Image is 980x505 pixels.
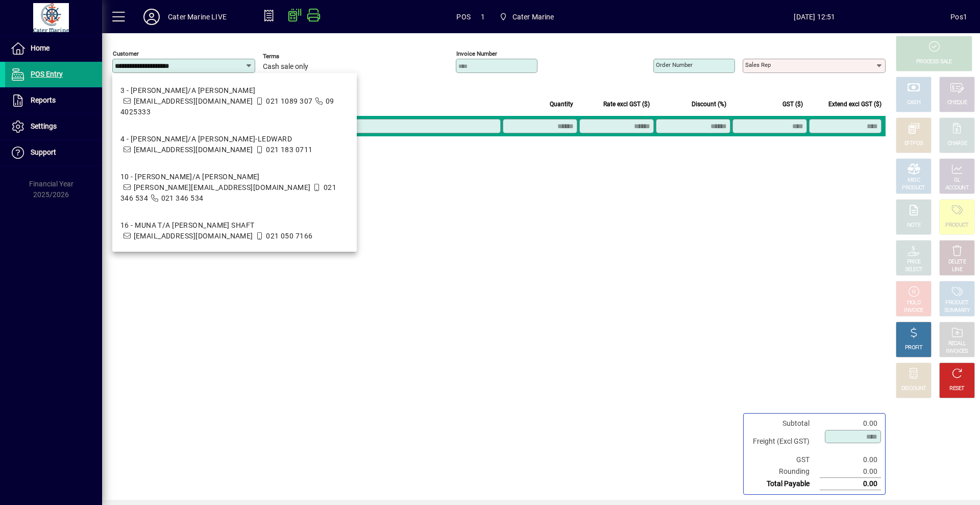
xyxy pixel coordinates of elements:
mat-option: 51 - Flashgirl T/A Warwick Tompkins [112,250,357,287]
a: Reports [5,88,102,113]
span: [EMAIL_ADDRESS][DOMAIN_NAME] [134,97,253,105]
td: Subtotal [748,418,820,429]
span: Home [31,44,50,52]
div: RECALL [948,340,966,348]
span: Extend excl GST ($) [828,99,881,110]
span: [EMAIL_ADDRESS][DOMAIN_NAME] [134,232,253,240]
mat-option: 3 - SARRIE T/A ANTJE MULLER [112,77,357,126]
td: Freight (Excl GST) [748,429,820,454]
span: Terms [263,53,324,60]
div: LINE [952,266,962,274]
span: [PERSON_NAME][EMAIL_ADDRESS][DOMAIN_NAME] [134,183,311,191]
div: CASH [907,99,920,107]
div: ACCOUNT [945,184,969,192]
td: 0.00 [820,466,881,478]
span: Cater Marine [495,8,558,26]
div: 4 - [PERSON_NAME]/A [PERSON_NAME]-LEDWARD [120,134,313,145]
td: 0.00 [820,478,881,490]
span: Rate excl GST ($) [603,99,650,110]
div: NOTE [907,222,920,229]
button: Profile [135,8,168,26]
td: 0.00 [820,418,881,429]
div: CHEQUE [947,99,967,107]
a: Home [5,36,102,61]
span: Quantity [550,99,573,110]
mat-label: Order number [656,61,693,68]
div: Pos1 [950,9,967,25]
div: MISC [908,177,920,184]
div: DISCOUNT [901,385,926,393]
div: 16 - MUNA T/A [PERSON_NAME] SHAFT [120,220,313,231]
div: Cater Marine LIVE [168,9,227,25]
mat-label: Customer [113,50,139,57]
span: Discount (%) [692,99,726,110]
mat-option: 16 - MUNA T/A MALCOM SHAFT [112,212,357,250]
td: GST [748,454,820,466]
div: 10 - [PERSON_NAME]/A [PERSON_NAME] [120,172,349,182]
a: Settings [5,114,102,139]
span: Settings [31,122,57,130]
span: 1 [481,9,485,25]
span: POS Entry [31,70,63,78]
span: GST ($) [782,99,803,110]
div: HOLD [907,299,920,307]
div: INVOICES [946,348,968,355]
span: 021 1089 307 [266,97,312,105]
div: PRICE [907,258,921,266]
span: Reports [31,96,56,104]
div: RESET [949,385,965,393]
div: INVOICE [904,307,923,315]
span: 021 346 534 [161,194,204,202]
span: 021 183 0711 [266,146,312,154]
div: 3 - [PERSON_NAME]/A [PERSON_NAME] [120,85,349,96]
span: Cater Marine [512,9,554,25]
td: 0.00 [820,454,881,466]
div: PROCESS SALE [916,58,952,66]
span: [EMAIL_ADDRESS][DOMAIN_NAME] [134,146,253,154]
div: PROFIT [905,344,922,352]
div: PRODUCT [945,222,968,229]
span: POS [456,9,471,25]
span: Cash sale only [263,63,308,71]
mat-label: Sales rep [745,61,771,68]
div: PRODUCT [945,299,968,307]
div: GL [954,177,961,184]
span: Support [31,148,56,156]
div: CHARGE [947,140,967,148]
mat-option: 10 - ILANDA T/A Mike Pratt [112,163,357,212]
div: SUMMARY [944,307,970,315]
div: DELETE [948,258,966,266]
span: [DATE] 12:51 [679,9,951,25]
td: Rounding [748,466,820,478]
div: PRODUCT [902,184,925,192]
mat-label: Invoice number [456,50,497,57]
mat-option: 4 - Amadis T/A LILY KOZMIAN-LEDWARD [112,126,357,163]
td: Total Payable [748,478,820,490]
div: SELECT [905,266,923,274]
div: EFTPOS [904,140,923,148]
span: 021 050 7166 [266,232,312,240]
a: Support [5,140,102,165]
